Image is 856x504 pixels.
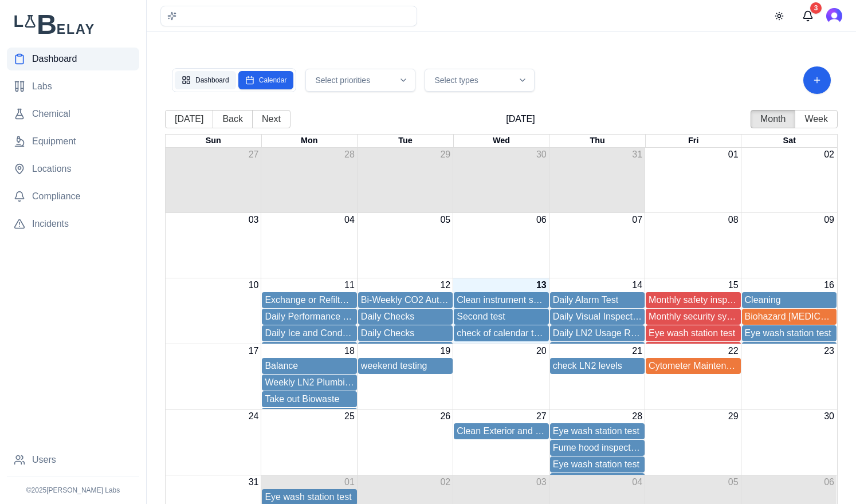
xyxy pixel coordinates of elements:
[553,326,642,340] div: Daily LN2 Usage Recording
[7,103,139,125] a: Chemical
[7,48,139,70] a: Dashboard
[824,409,834,423] button: 30
[649,326,737,340] div: Eye wash station test
[553,310,642,324] div: Daily Visual Inspection
[165,110,213,128] button: [DATE]
[440,213,450,227] button: 05
[826,8,842,24] img: Ross Martin-Wells
[536,148,547,162] button: 30
[7,185,139,208] a: Compliance
[649,343,737,357] div: Fume hood inspection
[728,409,739,423] button: 29
[290,112,751,126] span: [DATE]
[32,162,72,176] span: Locations
[632,278,642,292] button: 14
[398,136,413,145] span: Tue
[315,74,370,86] span: Select priorities
[265,359,354,373] div: Balance
[536,409,547,423] button: 27
[440,475,450,489] button: 02
[32,217,69,231] span: Incidents
[440,278,450,292] button: 12
[361,310,450,324] div: Daily Checks
[824,475,834,489] button: 06
[803,66,831,94] button: Add Task
[361,293,450,307] div: Bi-Weekly CO2 Auto-Zero Calibration
[32,453,56,467] span: Users
[265,343,354,357] div: Daily Shutdown
[265,326,354,340] div: Daily Ice and Condensation Removal
[824,213,834,227] button: 09
[213,110,253,128] button: Back
[344,409,355,423] button: 25
[745,326,834,340] div: Eye wash station test
[32,135,76,148] span: Equipment
[553,458,642,471] div: Eye wash station test
[32,80,52,93] span: Labs
[728,344,739,358] button: 22
[440,148,450,162] button: 29
[238,71,294,89] button: Calendar
[536,344,547,358] button: 20
[301,136,318,145] span: Mon
[649,293,737,307] div: Monthly safety inspection
[590,136,604,145] span: Thu
[32,52,77,66] span: Dashboard
[632,475,642,489] button: 04
[32,190,80,203] span: Compliance
[249,409,259,423] button: 24
[553,293,642,307] div: Daily Alarm Test
[249,148,259,162] button: 27
[553,359,642,373] div: check LN2 levels
[728,278,739,292] button: 15
[649,359,737,373] div: Cytometer Maintenance
[649,310,737,324] div: Monthly security system test
[632,213,642,227] button: 07
[265,392,354,406] div: Take out Biowaste
[783,136,796,145] span: Sat
[826,8,842,24] button: Open user button
[632,148,642,162] button: 31
[249,278,259,292] button: 10
[305,69,415,92] button: Select priorities
[553,424,642,438] div: Eye wash station test
[745,310,834,324] div: Biohazard decontamination
[457,293,545,307] div: Clean instrument surface
[344,475,355,489] button: 01
[536,475,547,489] button: 03
[7,448,139,471] a: Users
[265,376,354,389] div: Weekly LN2 Plumbing Inspection
[769,6,790,26] button: Toggle theme
[7,14,139,34] img: Lab Belay Logo
[252,110,290,128] button: Next
[553,441,642,455] div: Fume hood inspection
[206,136,221,145] span: Sun
[7,75,139,98] a: Labs
[795,110,838,128] button: Week
[265,310,354,324] div: Daily Performance Test
[344,148,355,162] button: 28
[175,71,236,89] button: Dashboard
[728,213,739,227] button: 08
[632,409,642,423] button: 28
[796,5,819,27] button: Messages (3 unread)
[457,310,545,324] div: Second test
[728,475,739,489] button: 05
[361,343,450,357] div: Daily Checks
[553,343,642,357] div: Daily LN2 Supply Verification
[265,409,354,423] div: Clean and Refill Water Tray
[361,326,450,340] div: Daily Checks
[434,74,478,86] span: Select types
[7,157,139,180] a: Locations
[810,2,822,14] div: 3
[344,213,355,227] button: 04
[7,486,139,495] p: © 2025 [PERSON_NAME] Labs
[632,344,642,358] button: 21
[457,424,545,438] div: Clean Exterior and Interior
[553,474,642,488] div: Fume hood inspection
[440,344,450,358] button: 19
[265,293,354,307] div: Exchange or Refilter Solvents
[344,278,355,292] button: 11
[824,278,834,292] button: 16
